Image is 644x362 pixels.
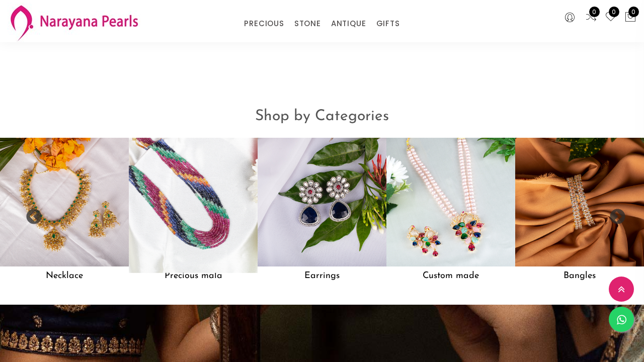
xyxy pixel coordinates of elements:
img: Custom made [386,138,515,266]
a: GIFTS [376,16,400,31]
h5: Bangles [515,266,644,286]
img: Bangles [515,138,644,266]
img: Precious mala [122,131,264,273]
h5: Precious mala [129,266,258,286]
a: STONE [294,16,321,31]
span: 0 [609,7,619,17]
button: Previous [25,209,35,219]
button: 0 [624,11,636,24]
a: ANTIQUE [331,16,366,31]
a: PRECIOUS [244,16,284,31]
span: 0 [589,7,600,17]
h5: Custom made [386,266,515,286]
img: Earrings [258,138,386,266]
a: 0 [605,11,617,24]
span: 0 [628,7,639,17]
a: 0 [585,11,597,24]
h5: Earrings [258,266,386,286]
button: Next [609,209,619,219]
